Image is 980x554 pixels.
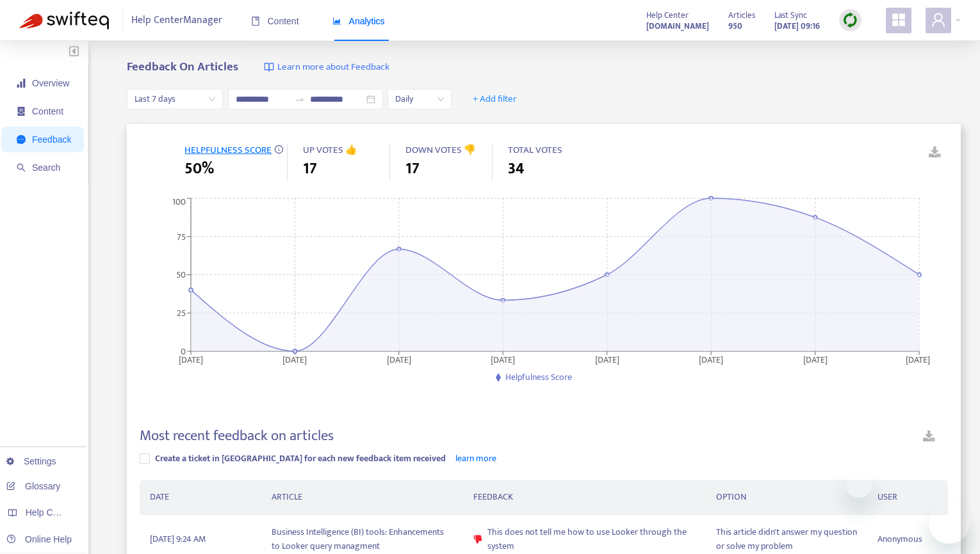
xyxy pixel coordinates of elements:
span: + Add filter [473,91,517,107]
span: DOWN VOTES 👎 [405,142,476,158]
span: UP VOTES 👍 [303,142,357,158]
iframe: Button to launch messaging window [929,503,970,544]
iframe: Close message [846,472,872,498]
span: user [931,12,946,28]
span: Search [32,162,60,173]
tspan: 75 [177,229,186,244]
tspan: 50 [176,267,186,282]
span: Help Center Manager [131,8,222,33]
a: learn more [455,451,496,466]
tspan: [DATE] [179,352,203,367]
tspan: [DATE] [803,352,828,367]
img: sync.dc5367851b00ba804db3.png [842,12,858,28]
span: HELPFULNESS SCORE [184,142,272,158]
tspan: [DATE] [595,352,619,367]
th: FEEDBACK [463,480,705,515]
tspan: [DATE] [491,352,516,367]
span: Learn more about Feedback [277,60,389,75]
h4: Most recent feedback on articles [140,427,334,445]
tspan: [DATE] [283,352,307,367]
span: Helpfulness Score [505,370,572,384]
span: container [17,107,26,116]
span: 50% [184,157,214,180]
tspan: [DATE] [906,352,931,367]
a: Learn more about Feedback [264,60,389,75]
th: OPTION [706,480,867,515]
span: 34 [508,157,524,180]
span: This article didn't answer my question or solve my problem [716,525,857,553]
tspan: [DATE] [387,352,411,367]
span: Last 7 days [135,90,215,109]
img: image-link [264,62,274,72]
b: Feedback On Articles [127,57,238,77]
a: Online Help [6,534,72,544]
span: Content [32,106,63,116]
span: Feedback [32,134,71,145]
tspan: 0 [181,344,186,358]
span: This does not tell me how to use Looker through the system [487,525,696,553]
span: Help Center [646,8,689,22]
span: Overview [32,78,69,88]
span: swap-right [295,94,305,104]
a: [DOMAIN_NAME] [646,19,709,33]
span: 17 [303,157,317,180]
span: Articles [728,8,755,22]
a: Glossary [6,481,60,491]
span: Daily [395,90,444,109]
tspan: [DATE] [699,352,724,367]
span: area-chart [332,17,341,26]
span: dislike [473,535,482,544]
span: to [295,94,305,104]
span: message [17,135,26,144]
tspan: 25 [177,306,186,321]
span: Anonymous [878,532,922,546]
span: signal [17,79,26,88]
span: Content [251,16,299,26]
th: ARTICLE [261,480,463,515]
button: + Add filter [463,89,527,109]
span: [DATE] 9:24 AM [150,532,206,546]
span: Create a ticket in [GEOGRAPHIC_DATA] for each new feedback item received [155,451,446,466]
span: Help Centers [26,507,78,518]
span: search [17,163,26,172]
span: book [251,17,260,26]
span: appstore [891,12,906,28]
img: Swifteq [19,12,109,29]
a: Settings [6,456,56,466]
strong: 950 [728,19,742,33]
span: Last Sync [774,8,807,22]
span: TOTAL VOTES [508,142,562,158]
span: 17 [405,157,420,180]
strong: [DATE] 09:16 [774,19,820,33]
tspan: 100 [172,194,186,209]
th: DATE [140,480,261,515]
span: Analytics [332,16,385,26]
